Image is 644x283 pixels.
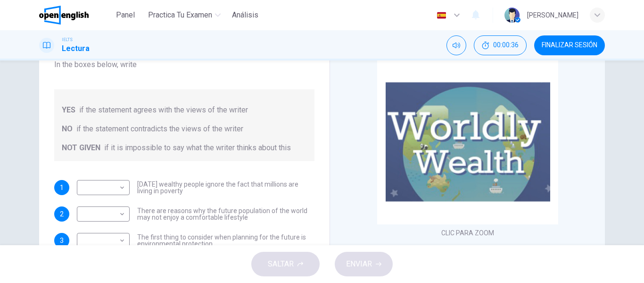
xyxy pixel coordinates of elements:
[474,35,527,55] button: 00:00:36
[137,207,314,221] span: There are reasons why the future population of the world may not enjoy a comfortable lifestyle
[104,142,291,154] span: if it is impossible to say what the writer thinks about this
[39,6,110,25] a: OpenEnglish logo
[137,181,314,194] span: [DATE] wealthy people ignore the fact that millions are living in poverty
[62,142,100,154] span: NOT GIVEN
[137,234,314,247] span: The first thing to consider when planning for the future is environmental protection
[62,123,73,135] span: NO
[474,35,527,55] div: Ocultar
[76,123,243,135] span: if the statement contradicts the views of the writer
[60,237,64,244] span: 3
[60,211,64,217] span: 2
[493,42,519,49] span: 00:00:36
[446,35,466,55] div: Silenciar
[110,7,140,24] button: Panel
[62,43,90,54] h1: Lectura
[144,7,224,24] button: Practica tu examen
[534,35,605,55] button: FINALIZAR SESIÓN
[62,104,75,116] span: YES
[116,9,135,21] span: Panel
[148,9,212,21] span: Practica tu examen
[527,9,578,21] div: [PERSON_NAME]
[232,9,258,21] span: Análisis
[39,6,89,25] img: OpenEnglish logo
[60,184,64,191] span: 1
[504,8,520,23] img: Profile picture
[542,42,597,49] span: FINALIZAR SESIÓN
[228,7,262,24] button: Análisis
[436,12,447,19] img: es
[79,104,248,116] span: if the statement agrees with the views of the writer
[62,36,73,43] span: IELTS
